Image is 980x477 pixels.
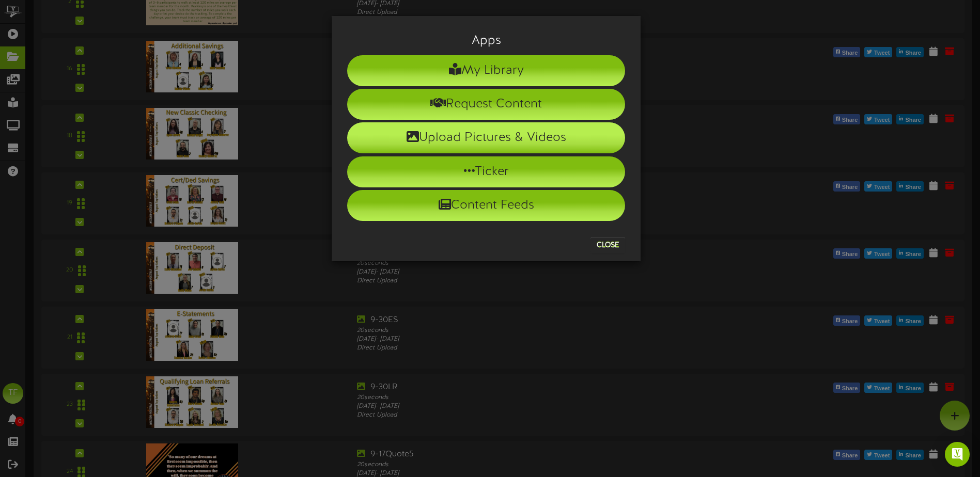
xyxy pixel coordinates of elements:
li: Upload Pictures & Videos [347,122,625,153]
li: My Library [347,55,625,86]
h3: Apps [347,34,625,47]
li: Ticker [347,156,625,187]
div: Open Intercom Messenger [945,442,970,467]
li: Request Content [347,89,625,120]
button: Close [590,237,625,253]
li: Content Feeds [347,190,625,221]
